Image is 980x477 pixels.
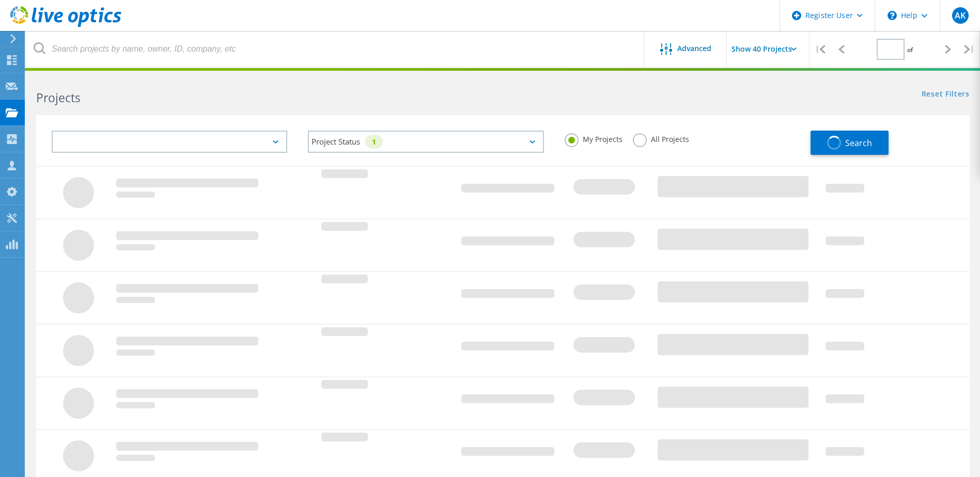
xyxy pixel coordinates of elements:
[959,31,980,68] div: |
[365,135,383,149] div: 1
[565,133,623,143] label: My Projects
[677,45,711,52] span: Advanced
[955,11,966,20] span: AK
[922,90,970,99] a: Reset Filters
[36,89,81,106] b: Projects
[810,31,831,68] div: |
[907,45,913,54] span: of
[888,11,897,20] svg: \n
[308,131,543,153] div: Project Status
[845,137,872,149] span: Search
[26,31,645,67] input: Search projects by name, owner, ID, company, etc
[633,133,689,143] label: All Projects
[811,131,889,155] button: Search
[10,22,121,29] a: Live Optics Dashboard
